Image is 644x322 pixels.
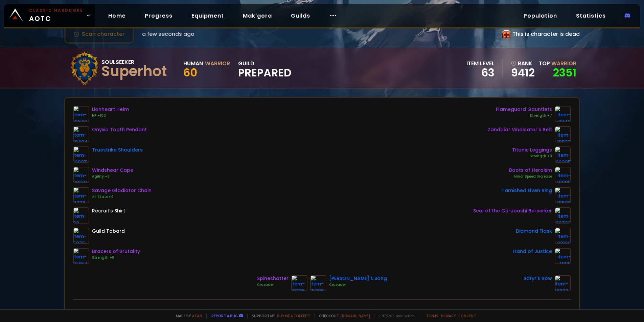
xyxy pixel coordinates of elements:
[466,68,495,78] div: 63
[502,187,552,194] div: Tarnished Elven Ring
[73,126,89,142] img: item-18404
[374,313,415,318] span: v. d752d5 - production
[513,248,552,255] div: Hand of Justice
[291,275,307,291] img: item-19335
[183,59,203,68] div: Human
[555,106,571,122] img: item-19143
[92,146,143,154] div: Truestrike Shoulders
[473,207,552,214] div: Seal of the Gurubashi Berserker
[329,282,387,287] div: Crusader
[310,275,326,291] img: item-15806
[512,154,552,159] div: Strength +8
[101,66,167,76] div: Superhot
[238,68,292,78] span: Prepared
[81,308,99,316] div: Health
[192,313,202,318] a: a fan
[257,282,289,287] div: Crusader
[247,313,310,318] span: Support me,
[555,187,571,203] img: item-18500
[205,59,230,68] div: Warrior
[512,146,552,154] div: Titanic Leggings
[509,174,552,179] div: Minor Speed Increase
[551,60,576,67] span: Warrior
[496,113,552,118] div: Strength +7
[29,7,83,14] small: Classic Hardcore
[92,255,140,260] div: Strength +9
[555,167,571,183] img: item-21995
[488,126,552,133] div: Zandalar Vindicator's Belt
[329,275,387,282] div: [PERSON_NAME]'s Song
[571,9,611,23] a: Statistics
[92,106,129,113] div: Lionheart Helm
[139,9,178,23] a: Progress
[553,65,576,80] a: 2351
[92,248,140,255] div: Bracers of Brutality
[455,308,471,316] div: Armor
[73,106,89,122] img: item-12640
[73,207,89,224] img: item-38
[73,187,89,203] img: item-11726
[518,9,562,23] a: Population
[172,313,202,318] span: Made by
[285,9,316,23] a: Guilds
[315,313,370,318] span: Checkout
[441,313,456,318] a: Privacy
[428,308,438,316] div: 900
[92,187,152,194] div: Savage Gladiator Chain
[257,275,289,282] div: Spineshatter
[555,126,571,142] img: item-19823
[4,4,95,27] a: Classic HardcoreAOTC
[516,228,552,235] div: Diamond Flask
[496,106,552,113] div: Flameguard Gauntlets
[29,7,83,24] span: AOTC
[502,30,580,38] div: This is character is dead
[206,308,229,316] div: Stamina
[101,58,167,66] div: Soulseeker
[179,308,189,316] div: 5119
[458,313,476,318] a: Consent
[524,275,552,282] div: Satyr's Bow
[92,126,147,133] div: Onyxia Tooth Pendant
[183,65,197,80] span: 60
[277,313,310,318] a: Buy me a coffee
[555,228,571,244] img: item-20130
[73,146,89,163] img: item-12927
[73,228,89,244] img: item-5976
[73,248,89,264] img: item-21457
[92,167,133,174] div: Windshear Cape
[341,313,370,318] a: [DOMAIN_NAME]
[555,248,571,264] img: item-11815
[555,207,571,224] img: item-22722
[92,228,125,235] div: Guild Tabard
[92,113,129,118] div: HP +100
[92,207,125,214] div: Recruit's Shirt
[549,308,563,316] div: 3750
[186,9,229,23] a: Equipment
[237,9,277,23] a: Mak'gora
[509,167,552,174] div: Boots of Heroism
[142,30,194,38] span: a few seconds ago
[92,174,133,179] div: Agility +3
[238,59,292,78] div: guild
[211,313,238,318] a: Report a bug
[539,59,576,68] div: Top
[511,68,535,78] a: 9412
[305,308,314,316] div: 231
[64,24,134,44] button: Scan character
[92,194,152,200] div: All Stats +4
[511,59,535,68] div: rank
[555,146,571,163] img: item-22385
[103,9,131,23] a: Home
[555,275,571,291] img: item-18323
[73,167,89,183] img: item-20691
[466,59,495,68] div: item level
[426,313,438,318] a: Terms
[330,308,367,316] div: Attack Power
